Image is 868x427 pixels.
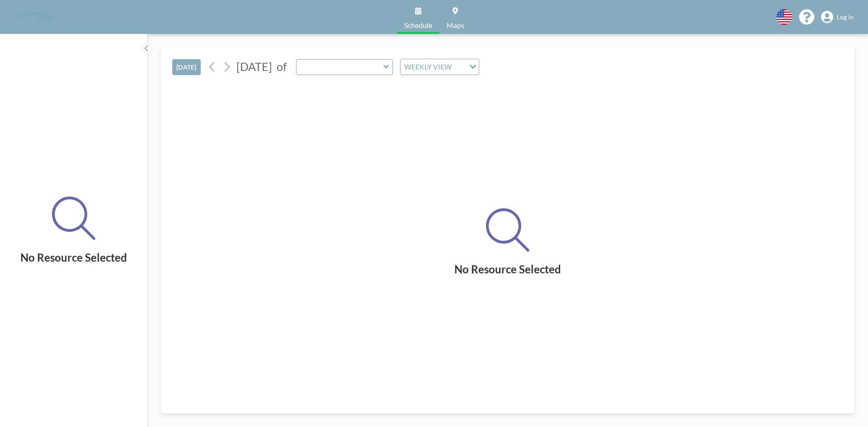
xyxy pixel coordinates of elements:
[401,59,479,75] div: Search for option
[172,59,201,75] button: [DATE]
[402,61,453,73] span: WEEKLY VIEW
[837,13,854,21] span: Log in
[454,61,464,73] input: Search for option
[404,22,432,29] span: Schedule
[172,263,843,276] h2: No Resource Selected
[14,8,58,26] img: organization-logo
[447,22,464,29] span: Maps
[236,60,272,73] span: [DATE]
[821,11,854,23] a: Log in
[277,60,287,74] span: of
